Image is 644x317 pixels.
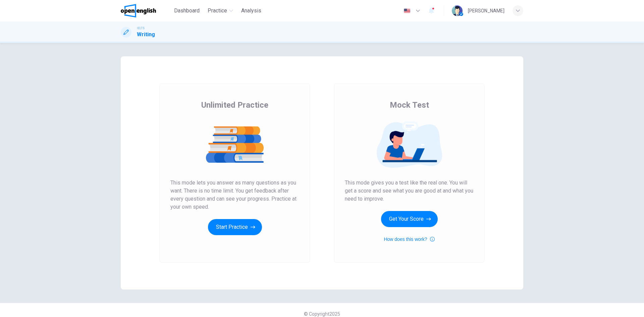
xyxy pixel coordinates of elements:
span: IELTS [137,26,145,31]
img: Profile picture [452,5,463,16]
img: en [403,8,411,13]
h1: Writing [137,31,155,39]
div: [PERSON_NAME] [468,7,504,15]
a: OpenEnglish logo [121,4,171,17]
span: Unlimited Practice [201,100,268,110]
span: This mode lets you answer as many questions as you want. There is no time limit. You get feedback... [170,179,299,211]
button: Practice [205,5,236,17]
button: Get Your Score [381,211,438,227]
button: How does this work? [384,235,434,243]
button: Analysis [238,5,264,17]
button: Dashboard [171,5,202,17]
button: Start Practice [208,219,262,235]
span: Dashboard [174,7,200,15]
span: Mock Test [390,100,429,110]
img: OpenEnglish logo [121,4,156,17]
span: Analysis [241,7,261,15]
span: This mode gives you a test like the real one. You will get a score and see what you are good at a... [345,179,474,203]
span: © Copyright 2025 [304,311,340,317]
span: Practice [208,7,227,15]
